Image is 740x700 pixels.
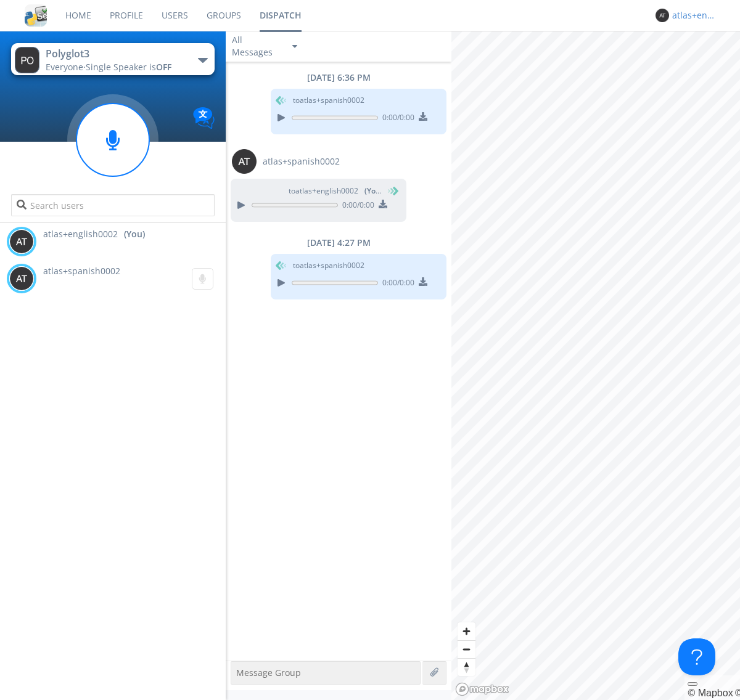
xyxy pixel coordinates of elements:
[458,659,475,676] span: Reset bearing to north
[419,112,427,121] img: download media button
[293,95,364,106] span: to atlas+spanish0002
[458,658,475,676] button: Reset bearing to north
[364,185,383,196] span: (You)
[232,149,257,174] img: 373638.png
[379,200,387,208] img: download media button
[86,61,171,73] span: Single Speaker is
[378,112,414,126] span: 0:00 / 0:00
[419,277,427,286] img: download media button
[156,61,171,73] span: OFF
[263,155,340,168] span: atlas+spanish0002
[458,622,475,640] button: Zoom in
[193,107,215,129] img: Translation enabled
[338,200,374,213] span: 0:00 / 0:00
[232,34,281,59] div: All Messages
[25,4,47,26] img: cddb5a64eb264b2086981ab96f4c1ba7
[124,228,145,240] div: (You)
[458,640,475,658] button: Zoom out
[378,277,414,291] span: 0:00 / 0:00
[46,61,184,73] div: Everyone ·
[292,45,297,48] img: caret-down-sm.svg
[9,266,34,291] img: 373638.png
[11,43,214,75] button: Polyglot3Everyone·Single Speaker isOFF
[656,9,669,22] img: 373638.png
[11,194,214,216] input: Search users
[678,638,715,675] iframe: Toggle Customer Support
[688,682,697,686] button: Toggle attribution
[458,641,475,658] span: Zoom out
[688,688,733,698] a: Mapbox
[289,185,381,197] span: to atlas+english0002
[46,47,184,61] div: Polyglot3
[43,265,120,277] span: atlas+spanish0002
[15,47,39,73] img: 373638.png
[9,229,34,254] img: 373638.png
[293,260,364,271] span: to atlas+spanish0002
[43,228,118,240] span: atlas+english0002
[672,9,718,22] div: atlas+english0002
[226,71,451,84] div: [DATE] 6:36 PM
[226,237,451,249] div: [DATE] 4:27 PM
[455,682,509,696] a: Mapbox logo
